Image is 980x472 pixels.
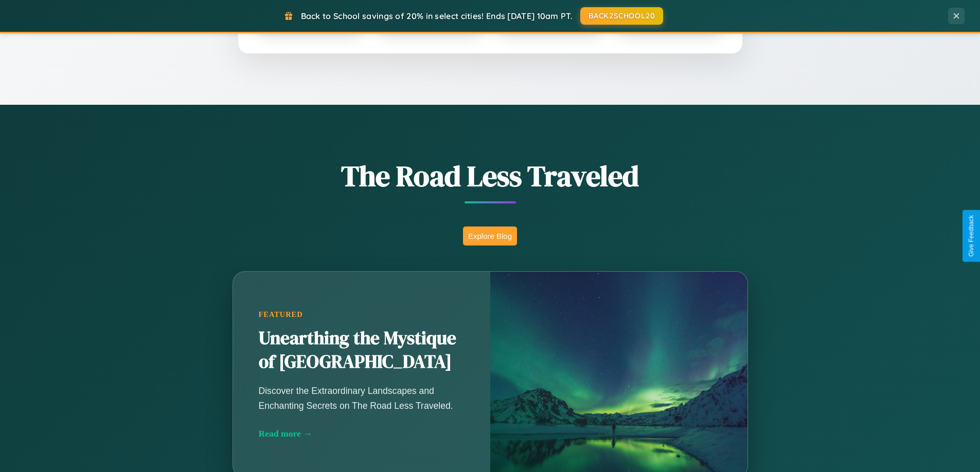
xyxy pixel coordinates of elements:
[259,327,465,374] h2: Unearthing the Mystique of [GEOGRAPHIC_DATA]
[259,428,465,439] div: Read more →
[259,310,465,319] div: Featured
[968,215,975,257] div: Give Feedback
[259,384,465,412] p: Discover the Extraordinary Landscapes and Enchanting Secrets on The Road Less Traveled.
[182,156,799,196] h1: The Road Less Traveled
[301,11,573,21] span: Back to School savings of 20% in select cities! Ends [DATE] 10am PT.
[463,226,517,246] button: Explore Blog
[580,7,663,25] button: BACK2SCHOOL20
